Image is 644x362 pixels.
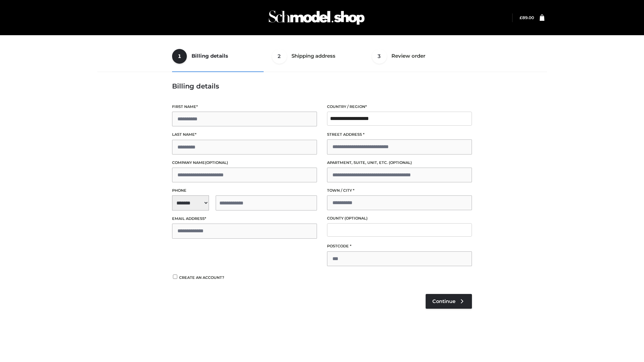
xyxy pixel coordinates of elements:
[327,215,472,222] label: County
[344,216,368,221] span: (optional)
[520,15,534,20] a: £89.00
[520,15,534,20] bdi: 89.00
[327,187,472,194] label: Town / City
[172,275,178,279] input: Create an account?
[266,4,367,31] img: Schmodel Admin 964
[426,294,472,309] a: Continue
[172,104,317,110] label: First name
[172,82,472,90] h3: Billing details
[172,187,317,194] label: Phone
[172,160,317,166] label: Company name
[327,243,472,249] label: Postcode
[179,275,224,280] span: Create an account?
[432,298,455,304] span: Continue
[172,216,317,222] label: Email address
[205,160,228,165] span: (optional)
[327,131,472,138] label: Street address
[172,131,317,138] label: Last name
[327,104,472,110] label: Country / Region
[389,160,412,165] span: (optional)
[520,15,522,20] span: £
[327,160,472,166] label: Apartment, suite, unit, etc.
